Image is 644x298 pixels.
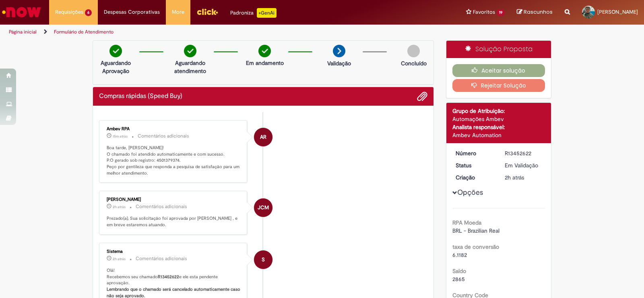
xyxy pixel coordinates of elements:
[407,45,420,57] img: img-circle-grey.png
[1,4,42,20] img: ServiceNow
[260,127,266,147] span: AR
[54,29,114,35] a: Formulário de Atendimento
[452,243,499,250] b: taxa de conversão
[172,8,184,16] span: More
[113,256,126,261] span: 2h atrás
[136,255,187,262] small: Comentários adicionais
[452,219,481,226] b: RPA Moeda
[452,64,545,77] button: Aceitar solução
[107,197,241,202] div: [PERSON_NAME]
[473,8,495,16] span: Favoritos
[136,203,187,210] small: Comentários adicionais
[107,145,241,177] p: Boa tarde, [PERSON_NAME]! O chamado foi atendido automaticamente e com sucesso. P.O gerado sob re...
[327,59,351,67] p: Validação
[450,161,499,169] dt: Status
[452,115,545,123] div: Automações Ambev
[85,9,92,16] span: 6
[104,8,160,16] span: Despesas Corporativas
[158,274,179,280] b: R13452622
[452,227,500,234] span: BRL - Brazilian Real
[107,215,241,228] p: Prezado(a), Sua solicitação foi aprovada por [PERSON_NAME] , e em breve estaremos atuando.
[446,41,551,58] div: Solução Proposta
[6,25,423,40] ul: Trilhas de página
[517,8,553,16] a: Rascunhos
[113,204,126,209] span: 2h atrás
[107,249,241,254] div: Sistema
[452,131,545,139] div: Ambev Automation
[452,123,545,131] div: Analista responsável:
[257,8,277,18] p: +GenAi
[230,8,277,18] div: Padroniza
[254,128,272,146] div: Ambev RPA
[401,59,427,67] p: Concluído
[113,134,128,139] time: 27/08/2025 15:31:21
[258,198,269,217] span: JCM
[505,149,542,157] div: R13452622
[171,59,210,75] p: Aguardando atendimento
[505,173,542,181] div: 27/08/2025 14:02:36
[505,174,524,181] span: 2h atrás
[333,45,345,57] img: arrow-next.png
[452,275,465,283] span: 2865
[254,198,272,217] div: José Carlos Menezes De Oliveira Junior
[262,250,265,269] span: S
[107,127,241,131] div: Ambev RPA
[254,250,272,269] div: System
[452,107,545,115] div: Grupo de Atribuição:
[417,91,427,102] button: Adicionar anexos
[452,79,545,92] button: Rejeitar Solução
[505,174,524,181] time: 27/08/2025 14:02:36
[258,45,271,57] img: check-circle-green.png
[196,6,218,18] img: click_logo_yellow_360x200.png
[113,134,128,139] span: 15m atrás
[497,9,505,16] span: 19
[96,59,135,75] p: Aguardando Aprovação
[138,133,189,140] small: Comentários adicionais
[452,267,466,275] b: Saldo
[9,29,37,35] a: Página inicial
[99,93,182,100] h2: Compras rápidas (Speed Buy) Histórico de tíquete
[109,45,122,57] img: check-circle-green.png
[184,45,196,57] img: check-circle-green.png
[450,173,499,181] dt: Criação
[55,8,83,16] span: Requisições
[113,204,126,209] time: 27/08/2025 14:04:42
[597,8,638,15] span: [PERSON_NAME]
[505,161,542,169] div: Em Validação
[246,59,284,67] p: Em andamento
[524,8,553,16] span: Rascunhos
[452,251,467,258] span: 6.1182
[450,149,499,157] dt: Número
